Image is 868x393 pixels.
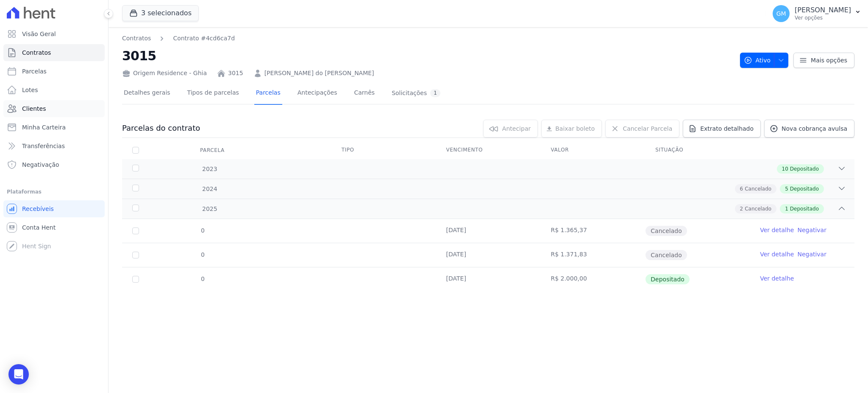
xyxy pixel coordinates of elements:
[202,185,217,194] span: 2024
[430,89,440,97] div: 1
[122,82,172,105] a: Detalhes gerais
[3,219,105,236] a: Conta Hent
[200,227,205,234] span: 0
[3,200,105,217] a: Recebíveis
[202,165,217,174] span: 2023
[795,14,851,21] p: Ver opções
[436,243,541,267] td: [DATE]
[254,82,282,105] a: Parcelas
[8,364,29,385] div: Open Intercom Messenger
[540,219,645,243] td: R$ 1.365,37
[745,185,771,193] span: Cancelado
[7,187,101,197] div: Plataformas
[790,205,819,213] span: Depositado
[766,2,868,25] button: GM [PERSON_NAME] Ver opções
[3,63,105,80] a: Parcelas
[392,89,440,97] div: Solicitações
[776,11,786,17] span: GM
[785,185,788,193] span: 5
[795,6,851,14] p: [PERSON_NAME]
[22,123,66,132] span: Minha Carteira
[540,267,645,291] td: R$ 2.000,00
[782,165,788,173] span: 10
[700,124,754,133] span: Extrato detalhado
[3,44,105,61] a: Contratos
[22,142,65,150] span: Transferências
[436,267,541,291] td: [DATE]
[186,82,241,105] a: Tipos de parcelas
[811,56,847,65] span: Mais opções
[436,141,541,159] th: Vencimento
[331,141,436,159] th: Tipo
[797,251,826,258] a: Negativar
[132,227,139,234] input: Só é possível selecionar pagamentos em aberto
[744,53,771,68] span: Ativo
[3,119,105,136] a: Minha Carteira
[352,82,376,105] a: Carnês
[22,104,46,113] span: Clientes
[122,46,733,65] h2: 3015
[22,30,56,38] span: Visão Geral
[436,219,541,243] td: [DATE]
[122,69,207,78] div: Origem Residence - Ghia
[760,274,794,283] a: Ver detalhe
[200,251,205,258] span: 0
[740,185,743,193] span: 6
[3,100,105,117] a: Clientes
[782,124,847,133] span: Nova cobrança avulsa
[22,67,47,76] span: Parcelas
[3,25,105,42] a: Visão Geral
[3,156,105,173] a: Negativação
[790,185,819,193] span: Depositado
[22,223,56,232] span: Conta Hent
[790,165,819,173] span: Depositado
[793,53,854,68] a: Mais opções
[190,142,235,159] div: Parcela
[132,252,139,258] input: Só é possível selecionar pagamentos em aberto
[122,5,199,21] button: 3 selecionados
[645,226,687,236] span: Cancelado
[22,205,54,213] span: Recebíveis
[683,120,761,138] a: Extrato detalhado
[645,141,750,159] th: Situação
[132,276,139,283] input: Só é possível selecionar pagamentos em aberto
[228,69,243,78] a: 3015
[764,120,854,138] a: Nova cobrança avulsa
[645,250,687,260] span: Cancelado
[22,48,51,57] span: Contratos
[797,227,826,233] a: Negativar
[390,82,442,105] a: Solicitações1
[122,34,235,43] nav: Breadcrumb
[264,69,374,78] a: [PERSON_NAME] do [PERSON_NAME]
[202,205,217,213] span: 2025
[760,226,794,234] a: Ver detalhe
[3,138,105,154] a: Transferências
[3,81,105,98] a: Lotes
[760,250,794,258] a: Ver detalhe
[122,34,151,43] a: Contratos
[122,34,733,43] nav: Breadcrumb
[540,243,645,267] td: R$ 1.371,83
[645,274,690,284] span: Depositado
[745,205,771,213] span: Cancelado
[22,160,59,169] span: Negativação
[540,141,645,159] th: Valor
[122,123,200,133] h3: Parcelas do contrato
[296,82,339,105] a: Antecipações
[22,86,38,94] span: Lotes
[200,275,205,282] span: 0
[740,205,743,213] span: 2
[173,34,235,43] a: Contrato #4cd6ca7d
[740,53,789,68] button: Ativo
[785,205,788,213] span: 1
